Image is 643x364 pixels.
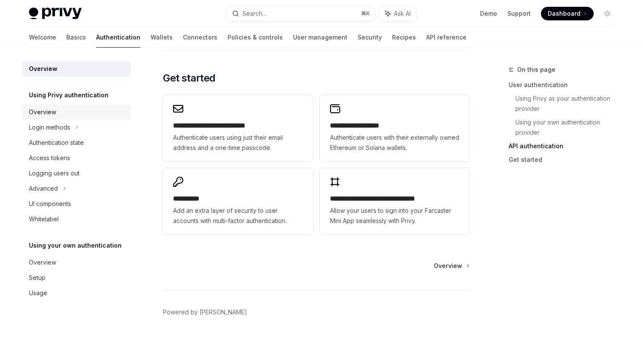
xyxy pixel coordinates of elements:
a: Overview [22,255,131,270]
a: Policies & controls [228,27,283,48]
span: Ask AI [394,9,411,18]
div: Setup [29,273,46,283]
span: Overview [434,262,462,270]
div: Search... [242,8,266,19]
div: Access tokens [29,153,70,163]
a: Get started [509,153,621,166]
span: Allow your users to sign into your Farcaster Mini App seamlessly with Privy. [330,206,459,226]
a: Demo [480,9,497,18]
a: Wallets [151,27,173,48]
span: Dashboard [548,9,580,18]
a: **** **** **** ****Authenticate users with their externally owned Ethereum or Solana wallets. [320,95,469,161]
a: API authentication [509,139,621,153]
a: Dashboard [541,7,594,20]
a: Usage [22,285,131,301]
a: Overview [22,61,131,76]
div: Whitelabel [29,214,59,224]
img: light logo [29,8,82,20]
a: Powered by [PERSON_NAME] [163,308,247,316]
h5: Using Privy authentication [29,90,108,100]
div: Login methods [29,122,70,133]
div: Logging users out [29,168,80,178]
span: Authenticate users with their externally owned Ethereum or Solana wallets. [330,133,459,153]
a: Authentication state [22,135,131,150]
a: Security [358,27,382,48]
a: Using your own authentication provider [515,116,621,139]
span: Authenticate users using just their email address and a one-time passcode. [173,133,302,153]
h5: Using your own authentication [29,240,122,251]
button: Ask AI [379,6,417,21]
div: Overview [29,107,56,117]
a: API reference [426,27,467,48]
div: UI components [29,199,71,209]
a: Access tokens [22,150,131,166]
span: Get started [163,71,215,85]
a: Support [507,9,531,18]
a: Using Privy as your authentication provider [515,92,621,116]
a: **** *****Add an extra layer of security to user accounts with multi-factor authentication. [163,168,313,234]
a: Whitelabel [22,212,131,227]
a: Connectors [183,27,217,48]
a: Basics [66,27,86,48]
span: On this page [517,65,555,75]
button: Toggle dark mode [600,7,614,20]
a: User authentication [509,78,621,92]
button: Search...⌘K [226,6,375,21]
div: Authentication state [29,138,84,148]
a: Recipes [392,27,416,48]
div: Overview [29,64,57,74]
a: Setup [22,270,131,285]
a: Welcome [29,27,56,48]
div: Overview [29,257,56,268]
div: Advanced [29,183,58,194]
a: UI components [22,196,131,212]
a: Authentication [96,27,140,48]
a: Overview [22,104,131,120]
span: ⌘ K [361,10,370,17]
span: Add an extra layer of security to user accounts with multi-factor authentication. [173,206,302,226]
a: Logging users out [22,166,131,181]
a: Overview [434,262,469,270]
div: Usage [29,288,47,298]
a: User management [293,27,347,48]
